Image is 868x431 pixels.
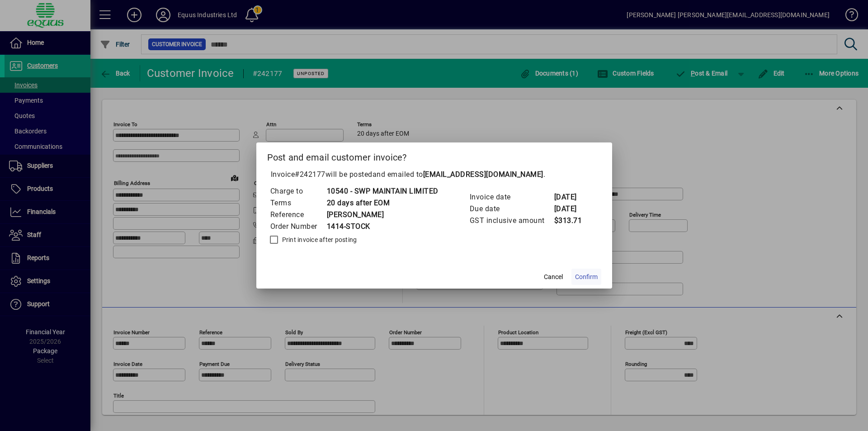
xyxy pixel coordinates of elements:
[270,197,326,209] td: Terms
[267,169,601,180] p: Invoice will be posted .
[326,185,439,197] td: 10540 - SWP MAINTAIN LIMITED
[270,185,326,197] td: Charge to
[544,272,563,282] span: Cancel
[326,209,439,221] td: [PERSON_NAME]
[326,197,439,209] td: 20 days after EOM
[270,209,326,221] td: Reference
[256,142,612,169] h2: Post and email customer invoice?
[539,269,568,285] button: Cancel
[373,170,543,179] span: and emailed to
[270,221,326,232] td: Order Number
[575,272,598,282] span: Confirm
[554,215,590,227] td: $313.71
[326,221,439,232] td: 1414-STOCK
[423,170,543,179] b: [EMAIL_ADDRESS][DOMAIN_NAME]
[469,215,554,227] td: GST inclusive amount
[280,235,357,244] label: Print invoice after posting
[554,191,590,203] td: [DATE]
[295,170,325,179] span: #242177
[554,203,590,215] td: [DATE]
[469,191,554,203] td: Invoice date
[571,269,601,285] button: Confirm
[469,203,554,215] td: Due date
